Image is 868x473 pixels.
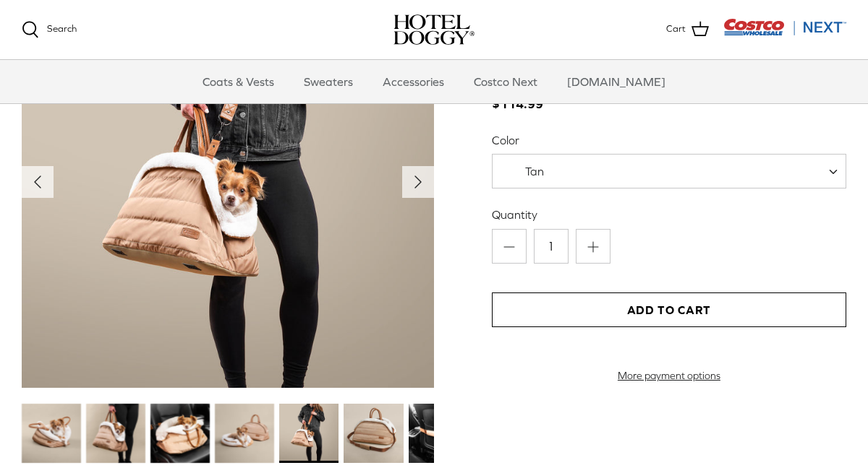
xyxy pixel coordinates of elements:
[22,21,77,38] a: Search
[461,60,550,103] a: Costco Next
[666,22,686,37] span: Cart
[493,164,573,179] span: Tan
[370,60,457,103] a: Accessories
[150,404,210,463] img: small dog in a tan dog carrier on a black seat in the car
[492,292,846,327] button: Add to Cart
[47,23,77,34] span: Search
[723,18,846,36] img: Costco Next
[525,165,544,178] span: Tan
[291,60,366,103] a: Sweaters
[666,20,709,39] a: Cart
[492,132,846,148] label: Color
[492,370,846,382] a: More payment options
[554,60,678,103] a: [DOMAIN_NAME]
[190,60,287,103] a: Coats & Vests
[534,229,569,264] input: Quantity
[393,14,475,45] a: hoteldoggy.com hoteldoggycom
[492,154,846,188] span: Tan
[393,14,475,45] img: hoteldoggycom
[492,207,846,222] label: Quantity
[402,166,434,198] button: Next
[22,166,54,198] button: Previous
[723,27,846,38] a: Visit Costco Next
